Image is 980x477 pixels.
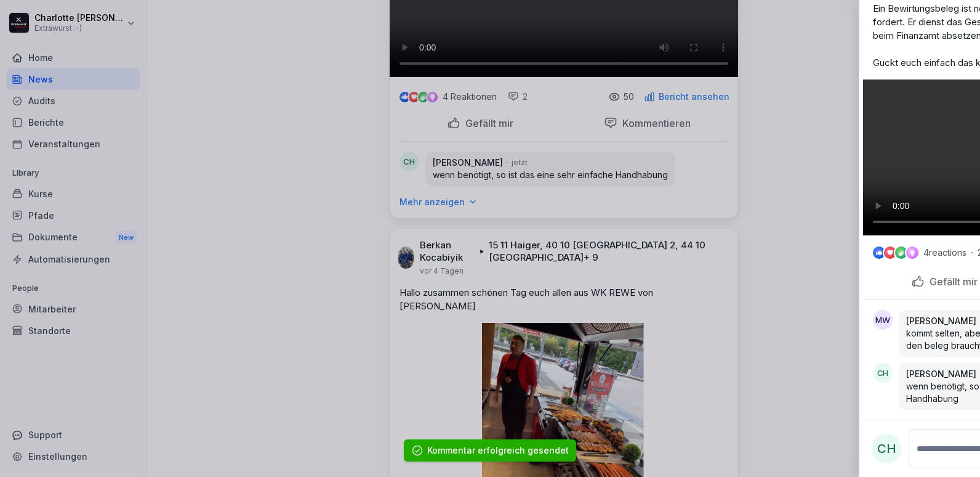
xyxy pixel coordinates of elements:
p: 4 reactions [923,248,966,258]
p: [PERSON_NAME] [906,315,976,327]
div: CH [872,434,901,463]
div: CH [873,363,893,383]
div: Kommentar erfolgreich gesendet [427,444,569,457]
div: MW [873,310,893,330]
p: Gefällt mir [925,275,978,288]
p: [PERSON_NAME] [906,368,976,380]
